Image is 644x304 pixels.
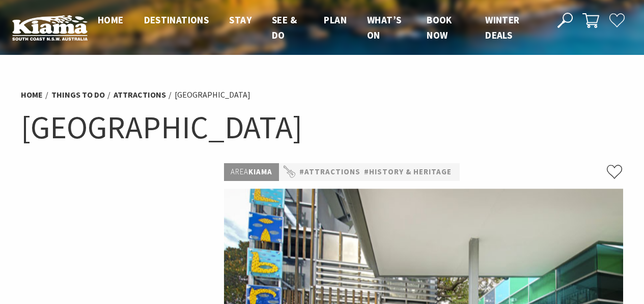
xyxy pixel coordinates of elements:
p: Kiama [224,163,279,181]
span: Destinations [144,14,209,26]
a: #Attractions [299,166,360,178]
span: Home [98,14,124,26]
span: Area [231,167,248,176]
span: What’s On [367,14,401,41]
span: Stay [229,14,251,26]
nav: Main Menu [88,12,546,43]
img: Kiama Logo [12,15,88,41]
a: Things To Do [51,89,105,100]
span: Plan [324,14,347,26]
li: [GEOGRAPHIC_DATA] [175,88,250,102]
a: Home [21,89,43,100]
span: Book now [427,14,452,41]
h1: [GEOGRAPHIC_DATA] [21,107,624,148]
a: Attractions [114,89,166,100]
span: See & Do [272,14,297,41]
a: #History & Heritage [364,166,452,178]
span: Winter Deals [485,14,519,41]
